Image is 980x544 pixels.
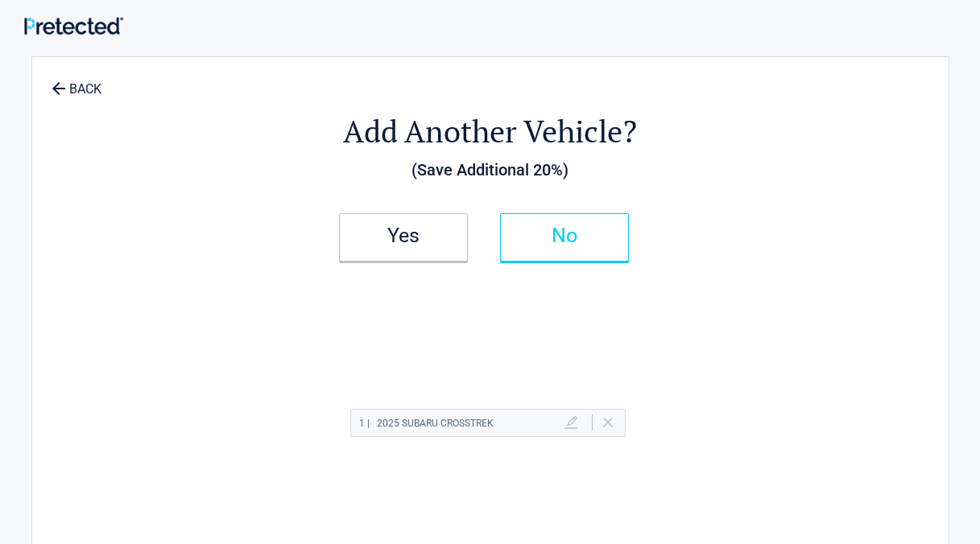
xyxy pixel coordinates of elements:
h3: (Save Additional 20%) [121,156,860,183]
h2: 2025 SUBARU CROSSTREK [359,414,494,434]
img: Main Logo [24,17,123,35]
h2: No [517,230,612,241]
a: Delete [603,418,613,427]
a: BACK [48,68,105,96]
h2: Add Another Vehicle? [121,111,860,152]
h2: Yes [356,230,451,241]
span: 1 | [359,418,370,429]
